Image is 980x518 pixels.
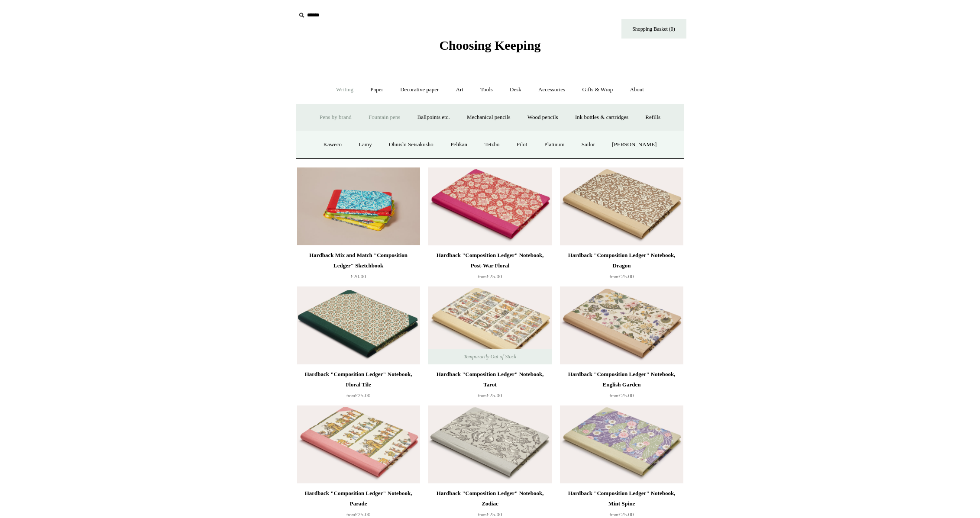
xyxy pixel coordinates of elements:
span: Temporarily Out of Stock [455,349,525,364]
div: Hardback "Composition Ledger" Notebook, Parade [299,488,418,509]
span: £25.00 [346,392,371,399]
span: from [610,274,618,279]
div: Hardback "Composition Ledger" Notebook, Dragon [562,250,681,271]
img: Hardback "Composition Ledger" Notebook, Dragon [560,167,683,245]
img: Hardback "Composition Ledger" Notebook, Tarot [428,286,551,364]
a: Hardback "Composition Ledger" Notebook, Tarot Hardback "Composition Ledger" Notebook, Tarot Tempo... [428,286,551,364]
a: Hardback "Composition Ledger" Notebook, Floral Tile from£25.00 [297,369,420,405]
a: Desk [502,78,529,101]
div: Hardback "Composition Ledger" Notebook, Mint Spine [562,488,681,509]
span: £25.00 [610,273,634,280]
div: Hardback "Composition Ledger" Notebook, Zodiac [430,488,549,509]
a: Hardback "Composition Ledger" Notebook, Floral Tile Hardback "Composition Ledger" Notebook, Flora... [297,286,420,364]
div: Hardback "Composition Ledger" Notebook, Floral Tile [299,369,418,390]
img: Hardback "Composition Ledger" Notebook, Parade [297,405,420,483]
img: Hardback "Composition Ledger" Notebook, Mint Spine [560,405,683,483]
span: Choosing Keeping [439,38,540,52]
div: Hardback "Composition Ledger" Notebook, Post-War Floral [430,250,549,271]
a: Mechanical pencils [459,106,518,129]
img: Hardback "Composition Ledger" Notebook, Floral Tile [297,286,420,364]
a: Hardback "Composition Ledger" Notebook, Post-War Floral from£25.00 [428,250,551,286]
span: £25.00 [478,392,502,399]
a: Pilot [509,133,535,156]
span: from [346,393,355,398]
a: Writing [328,78,361,101]
div: Hardback "Composition Ledger" Notebook, Tarot [430,369,549,390]
img: Hardback "Composition Ledger" Notebook, Post-War Floral [428,167,551,245]
img: Hardback "Composition Ledger" Notebook, English Garden [560,286,683,364]
a: [PERSON_NAME] [604,133,664,156]
a: Fountain pens [361,106,408,129]
a: Decorative paper [392,78,446,101]
span: from [346,512,355,517]
a: Ballpoints etc. [410,106,458,129]
a: Pens by brand [312,106,359,129]
span: £20.00 [351,273,366,280]
img: Hardback Mix and Match "Composition Ledger" Sketchbook [297,167,420,245]
a: Gifts & Wrap [574,78,621,101]
span: from [478,393,487,398]
a: Tools [472,78,501,101]
span: from [610,393,618,398]
a: Choosing Keeping [439,45,540,51]
a: Hardback "Composition Ledger" Notebook, English Garden from£25.00 [560,369,683,405]
span: £25.00 [478,511,502,518]
a: Tetzbo [476,133,507,156]
a: Hardback "Composition Ledger" Notebook, Zodiac Hardback "Composition Ledger" Notebook, Zodiac [428,405,551,483]
span: from [478,274,487,279]
a: Wood pencils [520,106,566,129]
a: Hardback "Composition Ledger" Notebook, Dragon Hardback "Composition Ledger" Notebook, Dragon [560,167,683,245]
a: Sailor [574,133,603,156]
a: Hardback "Composition Ledger" Notebook, Post-War Floral Hardback "Composition Ledger" Notebook, P... [428,167,551,245]
a: Hardback "Composition Ledger" Notebook, Tarot from£25.00 [428,369,551,405]
a: Hardback "Composition Ledger" Notebook, Dragon from£25.00 [560,250,683,286]
span: from [610,512,618,517]
a: Lamy [351,133,379,156]
div: Hardback Mix and Match "Composition Ledger" Sketchbook [299,250,418,271]
a: Art [448,78,471,101]
div: Hardback "Composition Ledger" Notebook, English Garden [562,369,681,390]
a: Refills [637,106,668,129]
a: Hardback "Composition Ledger" Notebook, English Garden Hardback "Composition Ledger" Notebook, En... [560,286,683,364]
img: Hardback "Composition Ledger" Notebook, Zodiac [428,405,551,483]
a: Ohnishi Seisakusho [381,133,441,156]
a: Hardback "Composition Ledger" Notebook, Mint Spine Hardback "Composition Ledger" Notebook, Mint S... [560,405,683,483]
span: from [478,512,487,517]
span: £25.00 [346,511,371,518]
a: Paper [362,78,391,101]
a: Hardback Mix and Match "Composition Ledger" Sketchbook £20.00 [297,250,420,286]
a: Shopping Basket (0) [621,19,686,39]
a: Accessories [530,78,573,101]
a: Pelikan [443,133,475,156]
a: Platinum [537,133,572,156]
a: Kaweco [316,133,350,156]
span: £25.00 [610,392,634,399]
a: Hardback Mix and Match "Composition Ledger" Sketchbook Hardback Mix and Match "Composition Ledger... [297,167,420,245]
a: Ink bottles & cartridges [567,106,636,129]
span: £25.00 [478,273,502,280]
a: About [622,78,652,101]
a: Hardback "Composition Ledger" Notebook, Parade Hardback "Composition Ledger" Notebook, Parade [297,405,420,483]
span: £25.00 [610,511,634,518]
